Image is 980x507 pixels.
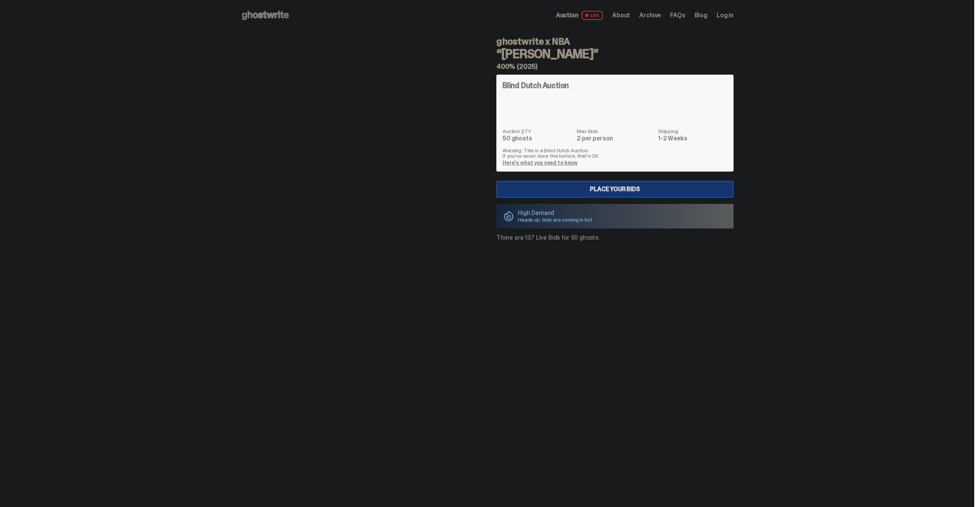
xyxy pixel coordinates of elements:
dt: Max Bids [577,128,653,134]
h3: “[PERSON_NAME]” [496,48,734,60]
a: About [612,12,630,18]
a: Place your Bids [496,181,734,198]
a: Log in [717,12,734,18]
a: Here's what you need to know [503,159,578,166]
dt: Auction QTY [503,128,572,134]
h4: ghostwrite x NBA [496,37,734,46]
p: High Demand [518,210,592,216]
span: LIVE [581,11,603,20]
p: Warning: This is a Blind Dutch Auction. If you’ve never done this before, that’s OK. [503,148,727,158]
a: Blog [695,12,707,18]
a: Archive [639,12,661,18]
h5: 400% (2025) [496,63,734,70]
dd: 2 per person [577,135,653,142]
span: Auction [556,12,578,18]
dd: 50 ghosts [503,135,572,142]
a: FAQs [670,12,685,18]
dt: Shipping [658,128,727,134]
a: Auction LIVE [556,11,603,20]
p: Heads up: bids are coming in hot [518,217,592,222]
p: There are 137 Live Bids for 50 ghosts. [496,235,734,241]
dd: 1-2 Weeks [658,135,727,142]
h4: Blind Dutch Auction [503,82,569,89]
